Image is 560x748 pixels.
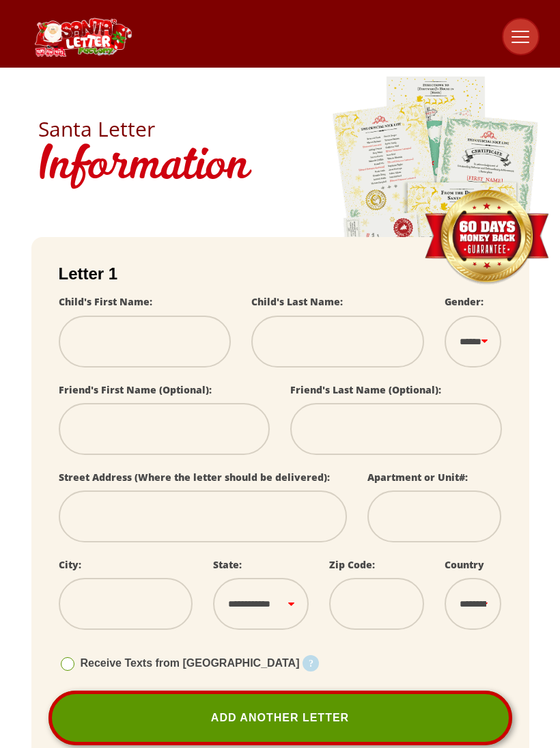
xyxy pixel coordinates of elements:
[329,558,375,571] label: Zip Code:
[59,471,330,484] label: Street Address (Where the letter should be delivered):
[59,383,212,396] label: Friend's First Name (Optional):
[38,119,522,139] h2: Santa Letter
[423,189,550,286] img: Money Back Guarantee
[38,139,522,196] h1: Information
[445,295,484,308] label: Gender:
[81,657,300,669] span: Receive Texts from [GEOGRAPHIC_DATA]
[31,18,134,57] img: Santa Letter Logo
[290,383,441,396] label: Friend's Last Name (Optional):
[48,691,512,745] a: Add Another Letter
[251,295,343,308] label: Child's Last Name:
[59,295,152,308] label: Child's First Name:
[367,471,468,484] label: Apartment or Unit#:
[59,558,81,571] label: City:
[59,264,502,283] h2: Letter 1
[445,558,484,571] label: Country
[213,558,242,571] label: State:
